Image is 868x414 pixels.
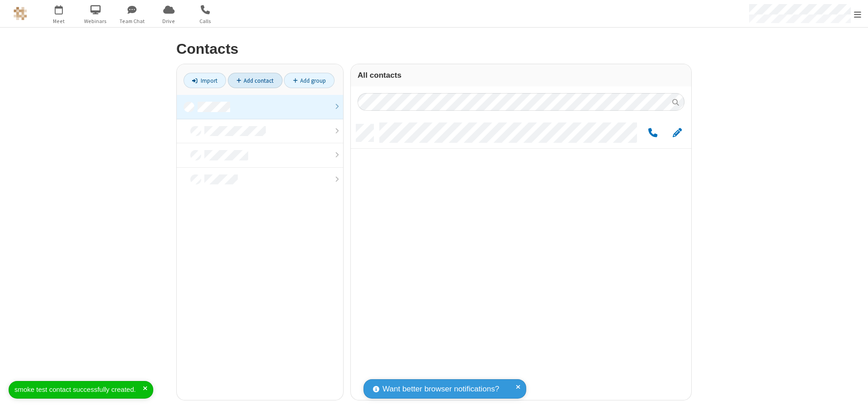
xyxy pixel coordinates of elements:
span: Webinars [79,17,113,25]
span: Team Chat [115,17,149,25]
span: Meet [42,17,76,25]
h2: Contacts [176,41,692,57]
button: Edit [668,127,686,139]
div: smoke test contact successfully created. [14,385,143,395]
a: Import [184,73,226,88]
button: Call by phone [644,127,661,139]
a: Add group [284,73,335,88]
img: QA Selenium DO NOT DELETE OR CHANGE [14,7,27,20]
span: Drive [152,17,186,25]
a: Add contact [228,73,283,88]
h3: All contacts [358,71,684,80]
div: grid [351,118,691,400]
span: Calls [189,17,222,25]
span: Want better browser notifications? [382,383,499,395]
